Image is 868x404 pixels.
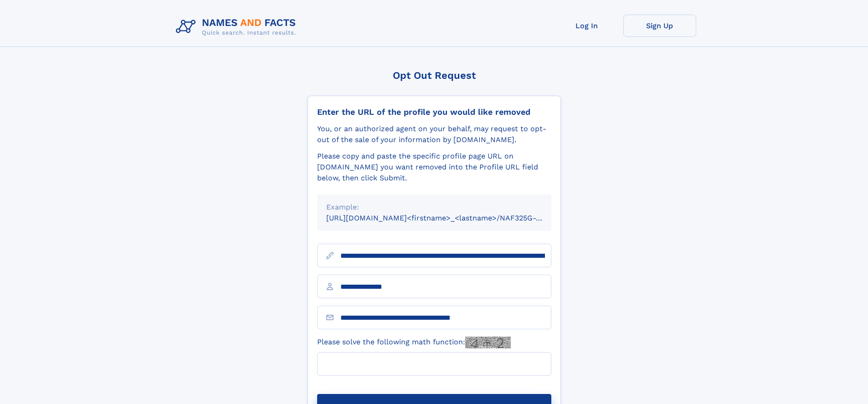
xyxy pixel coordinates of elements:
[326,214,569,222] small: [URL][DOMAIN_NAME]<firstname>_<lastname>/NAF325G-xxxxxxxx
[326,202,542,213] div: Example:
[317,107,551,117] div: Enter the URL of the profile you would like removed
[317,337,511,348] label: Please solve the following math function:
[317,151,551,184] div: Please copy and paste the specific profile page URL on [DOMAIN_NAME] you want removed into the Pr...
[308,70,561,81] div: Opt Out Request
[172,15,303,39] img: Logo Names and Facts
[550,15,623,37] a: Log In
[623,15,696,37] a: Sign Up
[317,123,551,145] div: You, or an authorized agent on your behalf, may request to opt-out of the sale of your informatio...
